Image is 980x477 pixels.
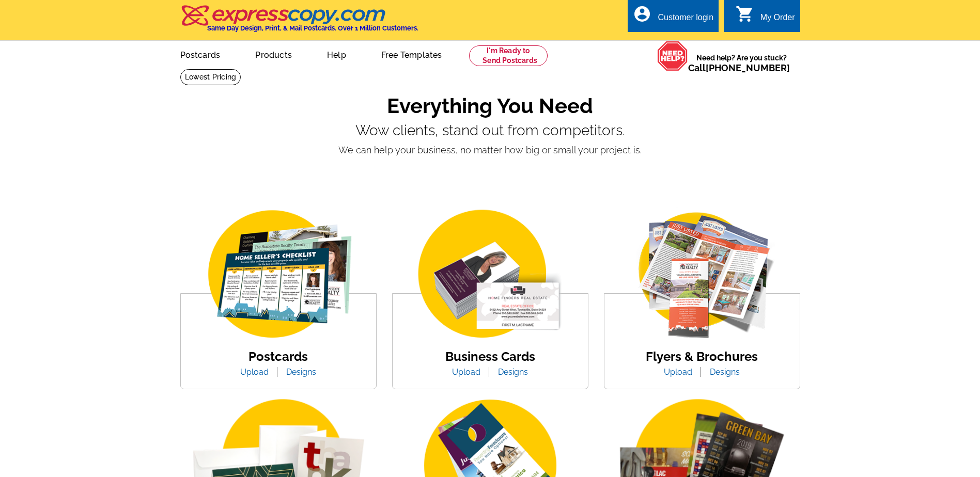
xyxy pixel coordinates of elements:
a: Designs [490,367,536,377]
div: Customer login [658,13,713,27]
h4: Same Day Design, Print, & Mail Postcards. Over 1 Million Customers. [207,24,418,32]
a: Upload [656,367,700,377]
a: Upload [444,367,488,377]
a: Business Cards [445,349,535,364]
span: Call [688,62,790,73]
a: shopping_cart My Order [736,11,795,24]
a: Postcards [248,349,308,364]
i: shopping_cart [736,5,754,23]
a: [PHONE_NUMBER] [706,62,790,73]
a: Products [239,42,308,66]
img: business-card.png [402,207,578,343]
a: Designs [278,367,324,377]
div: My Order [760,13,795,27]
a: Same Day Design, Print, & Mail Postcards. Over 1 Million Customers. [180,12,418,32]
a: account_circle Customer login [633,11,713,24]
a: Help [310,42,363,66]
p: Wow clients, stand out from competitors. [180,122,800,139]
img: img_postcard.png [191,207,366,343]
span: Need help? Are you stuck? [688,53,795,73]
a: Flyers & Brochures [646,349,758,364]
a: Postcards [164,42,237,66]
img: help [657,41,688,71]
img: flyer-card.png [614,207,790,343]
h1: Everything You Need [180,93,800,118]
a: Free Templates [365,42,459,66]
i: account_circle [633,5,651,23]
a: Designs [702,367,748,377]
p: We can help your business, no matter how big or small your project is. [180,143,800,157]
a: Upload [232,367,276,377]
